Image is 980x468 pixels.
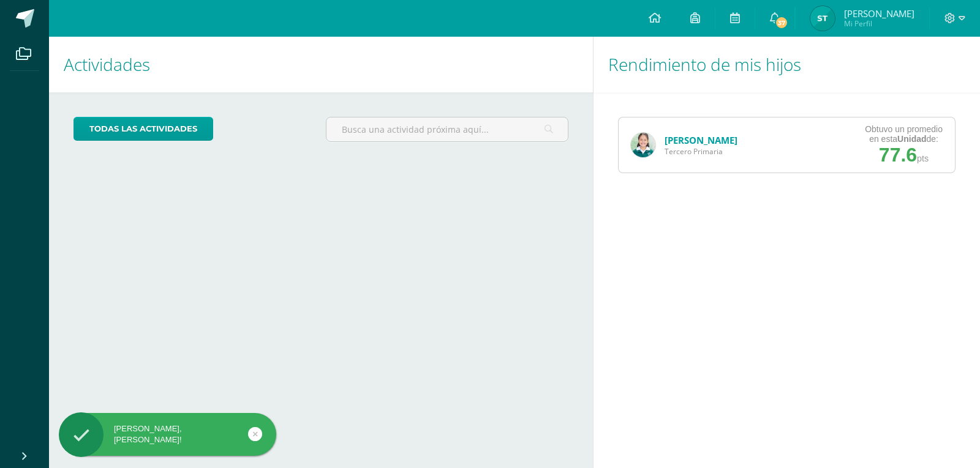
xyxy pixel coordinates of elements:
[775,16,788,29] span: 37
[64,37,578,92] h1: Actividades
[897,134,926,144] strong: Unidad
[917,154,929,163] span: pts
[631,133,655,157] img: f94a8731501dbe33f7f3083663e48ce4.png
[665,134,737,146] a: [PERSON_NAME]
[810,6,835,31] img: 5eb0341ce2803838f8db349dfaef631f.png
[844,7,914,20] span: [PERSON_NAME]
[844,18,914,29] span: Mi Perfil
[865,124,943,144] div: Obtuvo un promedio en esta de:
[608,37,965,92] h1: Rendimiento de mis hijos
[879,144,917,166] span: 77.6
[665,146,737,157] span: Tercero Primaria
[326,117,568,141] input: Busca una actividad próxima aquí...
[59,423,276,445] div: [PERSON_NAME], [PERSON_NAME]!
[73,117,213,141] a: todas las Actividades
